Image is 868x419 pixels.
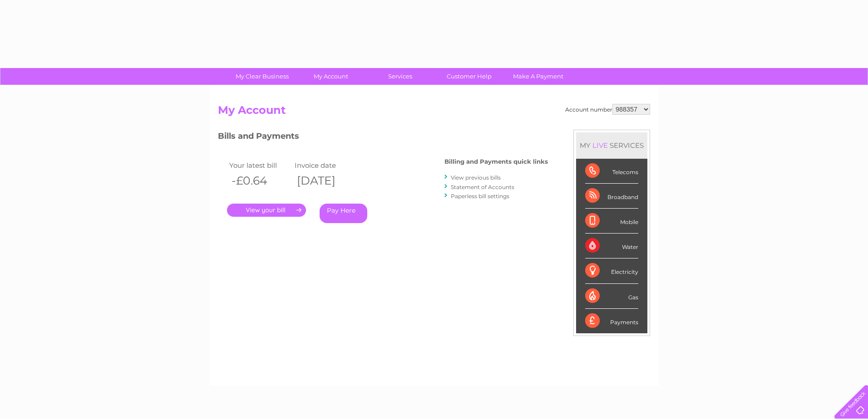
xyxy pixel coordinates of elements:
[218,104,650,121] h2: My Account
[585,309,638,333] div: Payments
[227,171,292,190] th: -£0.64
[576,132,647,158] div: MY SERVICES
[225,68,300,85] a: My Clear Business
[585,184,638,209] div: Broadband
[565,104,650,115] div: Account number
[218,130,548,146] h3: Bills and Payments
[501,68,576,85] a: Make A Payment
[585,258,638,283] div: Electricity
[432,68,507,85] a: Customer Help
[444,158,548,165] h4: Billing and Payments quick links
[451,193,509,200] a: Paperless bill settings
[585,159,638,184] div: Telecoms
[591,141,610,150] div: LIVE
[292,171,358,190] th: [DATE]
[451,174,501,181] a: View previous bills
[292,159,358,171] td: Invoice date
[294,68,369,85] a: My Account
[451,184,514,190] a: Statement of Accounts
[585,284,638,309] div: Gas
[363,68,438,85] a: Services
[585,234,638,258] div: Water
[227,204,306,217] a: .
[585,209,638,234] div: Mobile
[227,159,292,171] td: Your latest bill
[320,204,367,223] a: Pay Here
